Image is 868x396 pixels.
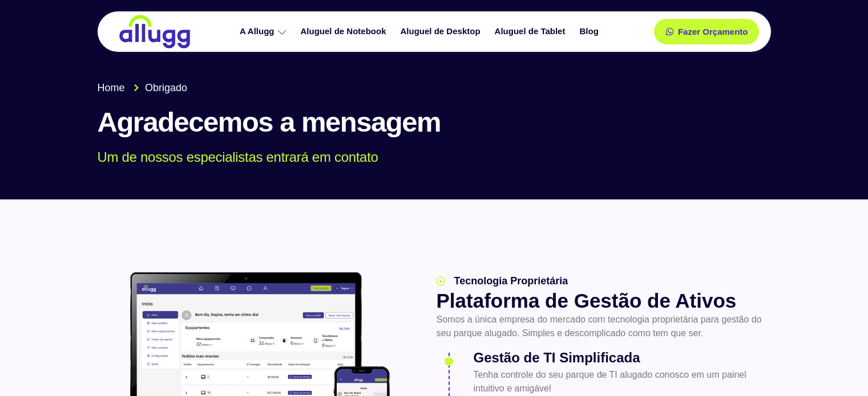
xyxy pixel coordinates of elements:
[473,368,766,395] p: Tenha controle do seu parque de TI alugado conosco em um painel intuitivo e amigável
[436,313,766,340] p: Somos a única empresa do mercado com tecnologia proprietária para gestão do seu parque alugado. S...
[295,22,395,42] a: Aluguel de Notebook
[118,14,192,49] img: locação de TI é Allugg
[436,289,766,313] h2: Plataforma de Gestão de Ativos
[98,107,771,138] h1: Agradecemos a mensagem
[451,273,568,289] span: Tecnologia Proprietária
[654,19,760,44] a: Fazer Orçamento
[142,80,187,96] span: Obrigado
[98,80,125,96] span: Home
[234,22,295,42] a: A Allugg
[489,22,574,42] a: Aluguel de Tablet
[678,27,748,36] span: Fazer Orçamento
[98,149,754,166] p: Um de nossos especialistas entrará em contato
[473,348,766,368] h3: Gestão de TI Simplificada
[395,22,489,42] a: Aluguel de Desktop
[574,22,607,42] a: Blog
